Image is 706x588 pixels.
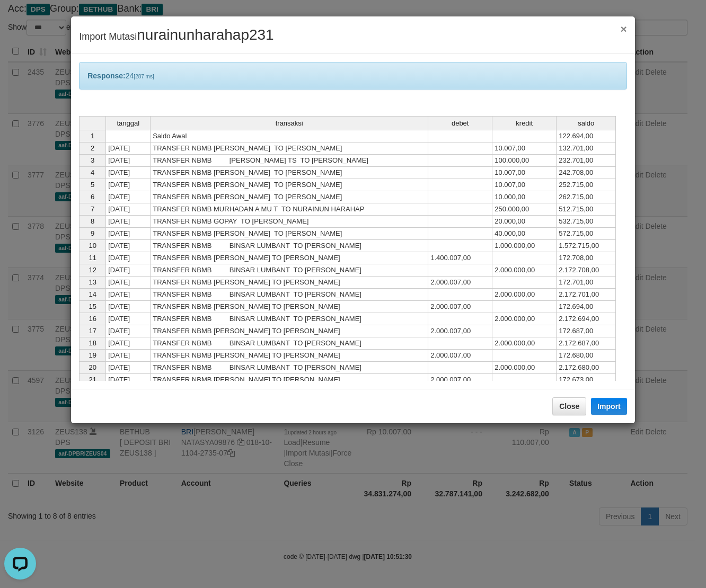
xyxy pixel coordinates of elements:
[117,120,139,127] span: tanggal
[578,120,594,127] span: saldo
[89,315,96,323] span: 16
[557,337,616,350] td: 2.172.687,00
[151,191,428,203] td: TRANSFER NBMB [PERSON_NAME] TO [PERSON_NAME]
[105,313,151,325] td: [DATE]
[89,351,96,359] span: 19
[105,203,151,216] td: [DATE]
[89,363,96,371] span: 20
[89,278,96,286] span: 13
[91,217,94,225] span: 8
[151,142,428,155] td: TRANSFER NBMB [PERSON_NAME] TO [PERSON_NAME]
[151,216,428,228] td: TRANSFER NBMB GOPAY TO [PERSON_NAME]
[91,144,94,152] span: 2
[492,313,557,325] td: 2.000.000,00
[557,313,616,325] td: 2.172.694,00
[89,339,96,347] span: 18
[492,179,557,191] td: 10.007,00
[621,23,627,35] span: ×
[492,362,557,374] td: 2.000.000,00
[151,167,428,179] td: TRANSFER NBMB [PERSON_NAME] TO [PERSON_NAME]
[557,301,616,313] td: 172.694,00
[557,179,616,191] td: 252.715,00
[151,289,428,301] td: TRANSFER NBMB BINSAR LUMBANT TO [PERSON_NAME]
[89,327,96,335] span: 17
[151,325,428,337] td: TRANSFER NBMB [PERSON_NAME] TO [PERSON_NAME]
[151,130,428,142] td: Saldo Awal
[552,397,586,415] button: Close
[492,203,557,216] td: 250.000,00
[428,350,492,362] td: 2.000.007,00
[557,289,616,301] td: 2.172.701,00
[557,142,616,155] td: 132.701,00
[428,374,492,386] td: 2.000.007,00
[492,142,557,155] td: 10.007,00
[4,4,36,36] button: Open LiveChat chat widget
[621,23,627,34] button: Close
[79,31,273,42] span: Import Mutasi
[557,191,616,203] td: 262.715,00
[557,277,616,289] td: 172.701,00
[105,155,151,167] td: [DATE]
[151,374,428,386] td: TRANSFER NBMB [PERSON_NAME] TO [PERSON_NAME]
[428,325,492,337] td: 2.000.007,00
[492,337,557,350] td: 2.000.000,00
[79,62,627,90] div: 24
[91,193,94,201] span: 6
[557,264,616,277] td: 2.172.708,00
[428,252,492,264] td: 1.400.007,00
[91,132,94,140] span: 1
[105,337,151,350] td: [DATE]
[492,228,557,240] td: 40.000,00
[105,264,151,277] td: [DATE]
[557,240,616,252] td: 1.572.715,00
[105,277,151,289] td: [DATE]
[105,362,151,374] td: [DATE]
[89,376,96,384] span: 21
[557,155,616,167] td: 232.701,00
[151,155,428,167] td: TRANSFER NBMB [PERSON_NAME] TS TO [PERSON_NAME]
[276,120,303,127] span: transaksi
[91,168,94,176] span: 4
[105,325,151,337] td: [DATE]
[105,240,151,252] td: [DATE]
[89,242,96,250] span: 10
[105,142,151,155] td: [DATE]
[105,289,151,301] td: [DATE]
[557,228,616,240] td: 572.715,00
[557,130,616,142] td: 122.694,00
[91,181,94,189] span: 5
[428,301,492,313] td: 2.000.007,00
[151,240,428,252] td: TRANSFER NBMB BINSAR LUMBANT TO [PERSON_NAME]
[105,216,151,228] td: [DATE]
[557,325,616,337] td: 172.687,00
[557,203,616,216] td: 512.715,00
[151,179,428,191] td: TRANSFER NBMB [PERSON_NAME] TO [PERSON_NAME]
[105,228,151,240] td: [DATE]
[492,167,557,179] td: 10.007,00
[89,302,96,310] span: 15
[557,216,616,228] td: 532.715,00
[492,155,557,167] td: 100.000,00
[89,290,96,298] span: 14
[428,277,492,289] td: 2.000.007,00
[557,252,616,264] td: 172.708,00
[151,203,428,216] td: TRANSFER NBMB MURHADAN A MU T TO NURAINUN HARAHAP
[591,398,627,415] button: Import
[492,216,557,228] td: 20.000,00
[151,228,428,240] td: TRANSFER NBMB [PERSON_NAME] TO [PERSON_NAME]
[557,350,616,362] td: 172.680,00
[89,254,96,262] span: 11
[134,74,154,79] span: [287 ms]
[137,26,273,43] span: nurainunharahap231
[91,205,94,213] span: 7
[91,156,94,164] span: 3
[557,167,616,179] td: 242.708,00
[105,191,151,203] td: [DATE]
[151,362,428,374] td: TRANSFER NBMB BINSAR LUMBANT TO [PERSON_NAME]
[105,350,151,362] td: [DATE]
[151,301,428,313] td: TRANSFER NBMB [PERSON_NAME] TO [PERSON_NAME]
[151,277,428,289] td: TRANSFER NBMB [PERSON_NAME] TO [PERSON_NAME]
[79,116,105,130] th: Select whole grid
[151,313,428,325] td: TRANSFER NBMB BINSAR LUMBANT TO [PERSON_NAME]
[105,252,151,264] td: [DATE]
